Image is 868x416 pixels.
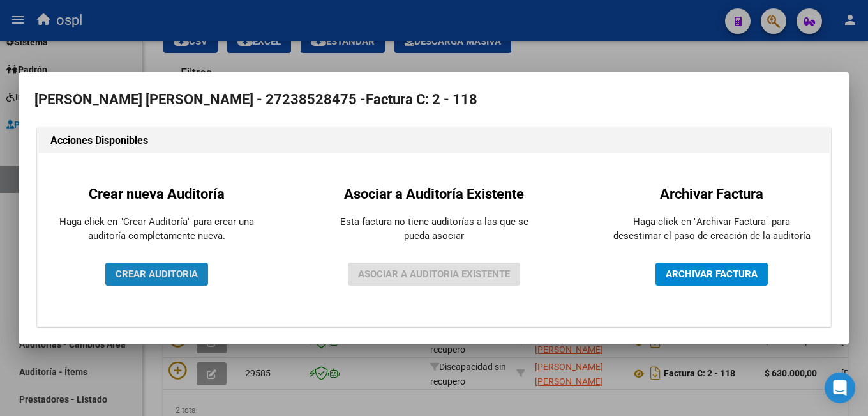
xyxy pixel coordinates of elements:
[666,268,758,280] span: ARCHIVAR FACTURA
[57,215,255,243] p: Haga click en "Crear Auditoría" para crear una auditoría completamente nueva.
[613,183,811,204] h2: Archivar Factura
[366,91,477,107] strong: Factura C: 2 - 118
[825,373,855,403] div: Open Intercom Messenger
[34,88,834,112] h2: [PERSON_NAME] [PERSON_NAME] - 27238528475 -
[613,215,811,243] p: Haga click en "Archivar Factura" para desestimar el paso de creación de la auditoría
[105,263,208,286] button: CREAR AUDITORIA
[655,263,768,286] button: ARCHIVAR FACTURA
[116,268,198,280] span: CREAR AUDITORIA
[335,215,533,243] p: Esta factura no tiene auditorías a las que se pueda asociar
[358,268,510,280] span: ASOCIAR A AUDITORIA EXISTENTE
[57,183,255,204] h2: Crear nueva Auditoría
[50,133,818,148] h1: Acciones Disponibles
[335,183,533,204] h2: Asociar a Auditoría Existente
[348,263,520,286] button: ASOCIAR A AUDITORIA EXISTENTE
